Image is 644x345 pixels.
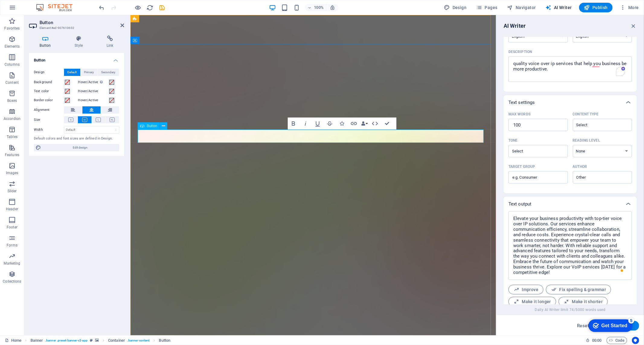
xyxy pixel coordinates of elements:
textarea: To enrich screen reader interactions, please activate Accessibility in Grammarly extension settings [511,214,629,277]
p: Boxes [7,98,17,103]
input: Max words [508,119,568,131]
span: Edit design [43,144,117,151]
button: reload [146,4,154,11]
div: Get Started 5 items remaining, 0% complete [5,3,49,16]
span: Click to select. Double-click to edit [30,337,43,344]
p: Content type [573,112,599,117]
button: Link [348,118,360,130]
span: Design [444,5,467,11]
span: Code [609,337,624,344]
button: Bold (Ctrl+B) [288,118,299,130]
label: Hover/Active [78,79,108,86]
button: Strikethrough [324,118,335,130]
button: AI Writer [543,3,574,12]
p: Header [6,207,18,212]
span: Reset [577,323,589,328]
span: . banner-content [127,337,149,344]
p: Reading level [573,138,600,143]
button: Design [442,3,469,12]
p: Text settings [508,99,535,105]
span: Make it longer [514,299,551,305]
span: Click to select. Double-click to edit [159,337,171,344]
span: : [596,338,597,343]
p: Tone [508,138,517,143]
button: Usercentrics [632,337,639,344]
p: Target group [508,164,535,169]
span: 00 00 [592,337,601,344]
button: More [617,3,641,12]
p: Accordion [4,116,21,121]
button: Data Bindings [360,118,369,130]
span: Primary [84,69,94,76]
label: Text color [34,88,64,95]
button: Make it longer [508,297,556,306]
a: Click to cancel selection. Double-click to open Pages [5,337,21,344]
p: Footer [7,225,18,230]
input: Target group [508,173,568,182]
div: Design (Ctrl+Alt+Y) [442,3,469,12]
input: AuthorClear [575,173,620,182]
button: Default [64,69,80,76]
label: Border color [34,97,64,104]
div: Text settings [504,95,637,110]
button: Improve [508,285,543,294]
p: Forms [7,243,18,248]
p: Collections [3,279,21,284]
div: Text output [504,211,637,326]
select: Reading level [573,145,632,157]
img: Editor Logo [35,4,80,11]
label: Width [34,128,64,131]
div: Get Started [18,7,44,12]
label: Background [34,79,64,86]
div: Text settings [504,110,637,193]
span: Click to select. Double-click to edit [108,337,125,344]
h6: AI Writer [504,22,526,30]
button: Publish [579,3,613,12]
p: Columns [5,62,20,67]
h2: Button [40,20,124,25]
span: Secondary [101,69,116,76]
input: Content typeClear [575,121,620,129]
textarea: To enrich screen reader interactions, please activate Accessibility in Grammarly extension settings [511,59,629,79]
p: Max words [508,112,530,117]
input: ToneClear [510,147,556,155]
h6: Session time [586,337,602,344]
h4: Button [29,53,124,64]
span: Button [147,124,157,128]
button: Pages [474,3,500,12]
span: Pages [476,5,497,11]
i: Reload page [147,4,154,11]
label: Alignment [34,106,64,114]
div: Default colors and font sizes are defined in Design. [34,136,119,141]
i: On resize automatically adjust zoom level to fit chosen device. [330,5,335,10]
button: Confirm (Ctrl+⏎) [381,118,393,130]
i: This element is a customizable preset [90,339,93,342]
span: AI Writer [546,5,572,11]
h3: Element #ed-907610602 [40,25,112,31]
i: Save (Ctrl+S) [159,4,166,11]
p: Favorites [4,26,20,31]
button: 100% [305,4,326,11]
i: This element contains a background [95,339,99,342]
button: undo [98,4,105,11]
button: Italic (Ctrl+I) [300,118,311,130]
button: Edit design [34,144,119,151]
span: More [620,5,639,11]
h4: Style [64,36,96,48]
p: Features [5,152,19,157]
p: Content [5,80,19,85]
h4: Link [96,36,124,48]
span: Improve [514,287,538,293]
button: HTML [369,118,381,130]
button: Primary [81,69,98,76]
span: Fix spelling & grammar [551,287,606,293]
button: Code [607,337,627,344]
label: Hover/Active [78,88,108,95]
p: Images [6,171,18,175]
p: Author [573,164,587,169]
p: Description [508,49,532,54]
div: Text output [504,197,637,211]
button: save [159,4,166,11]
p: Text output [508,201,532,207]
span: Daily AI Writer limit 74/5000 words used [535,307,606,312]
